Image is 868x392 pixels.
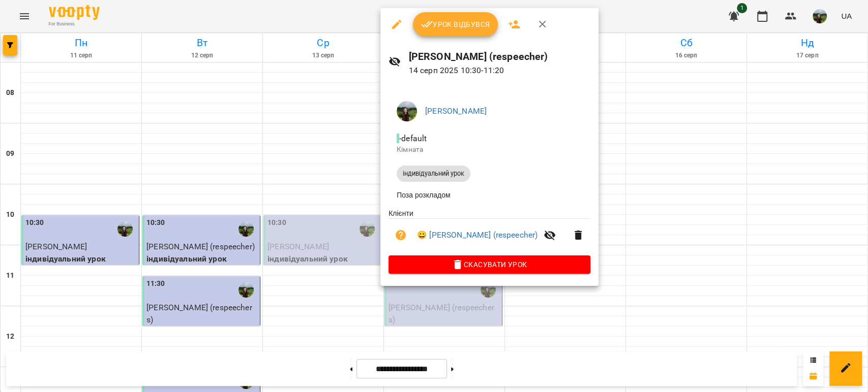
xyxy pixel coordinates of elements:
p: Кімната [397,145,582,155]
button: Урок відбувся [413,12,498,37]
p: 14 серп 2025 10:30 - 11:20 [409,64,590,77]
span: Урок відбувся [421,18,490,30]
button: Візит ще не сплачено. Додати оплату? [388,223,413,247]
ul: Клієнти [388,208,590,255]
a: 😀 [PERSON_NAME] (respeecher) [417,229,537,241]
img: f82d801fe2835fc35205c9494f1794bc.JPG [397,101,417,121]
button: Скасувати Урок [388,255,590,274]
li: Поза розкладом [388,186,590,204]
span: - default [397,134,429,143]
span: Скасувати Урок [397,258,582,271]
h6: [PERSON_NAME] (respeecher) [409,49,590,64]
a: [PERSON_NAME] [425,106,487,116]
span: індивідуальний урок [397,169,470,178]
